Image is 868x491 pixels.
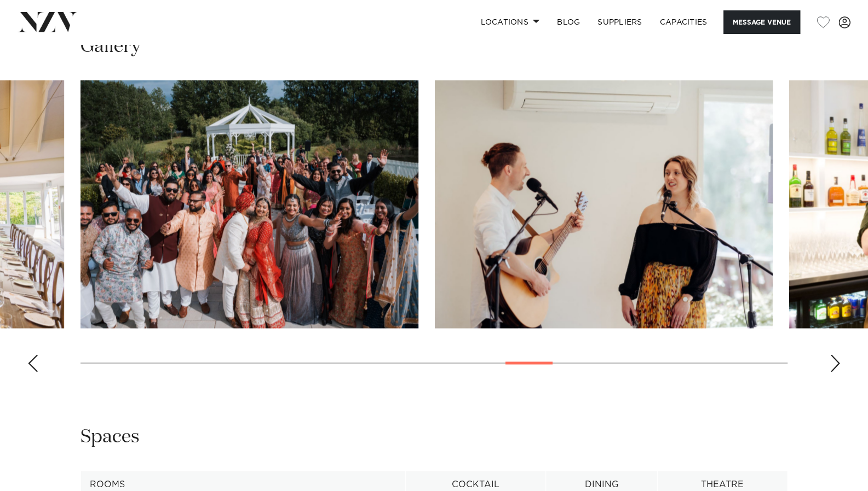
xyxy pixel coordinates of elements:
[81,34,141,59] h2: Gallery
[18,12,77,32] img: nzv-logo.png
[723,10,800,34] button: Message Venue
[81,424,140,449] h2: Spaces
[81,80,418,328] swiper-slide: 19 / 30
[589,10,651,34] a: SUPPLIERS
[651,10,716,34] a: Capacities
[548,10,589,34] a: BLOG
[435,80,773,328] swiper-slide: 20 / 30
[472,10,548,34] a: Locations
